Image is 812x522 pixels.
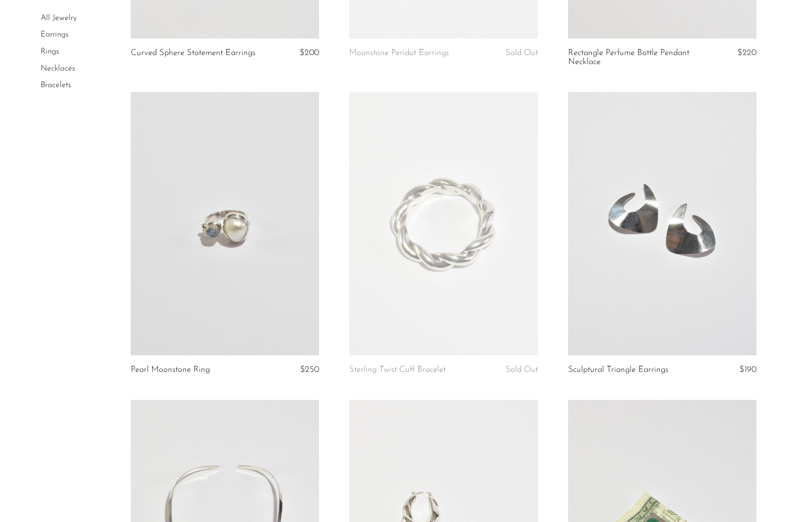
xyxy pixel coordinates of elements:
span: $220 [737,49,756,57]
span: Sold Out [505,365,538,374]
span: $200 [300,49,319,57]
span: $250 [300,365,319,374]
a: Sculptural Triangle Earrings [568,365,668,374]
a: Curved Sphere Statement Earrings [131,49,255,58]
span: $190 [739,365,756,374]
a: Pearl Moonstone Ring [131,365,210,374]
a: Sterling Twist Cuff Bracelet [349,365,446,374]
a: Necklaces [41,65,75,73]
a: Bracelets [41,81,71,89]
a: Rectangle Perfume Bottle Pendant Necklace [568,49,694,67]
a: All Jewelry [41,14,77,22]
a: Moonstone Peridot Earrings [349,49,449,58]
a: Rings [41,48,59,56]
a: Earrings [41,31,69,39]
span: Sold Out [505,49,538,57]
